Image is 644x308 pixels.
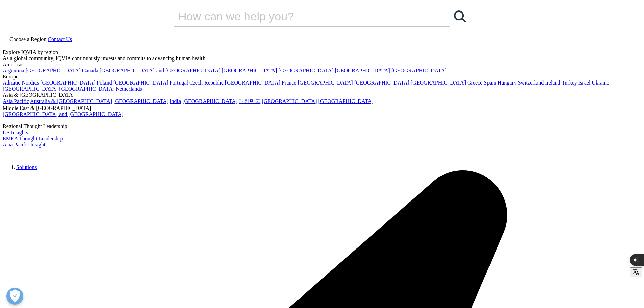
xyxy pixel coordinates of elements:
[3,55,641,62] div: As a global community, IQVIA continuously invests and commits to advancing human health.
[3,49,641,55] div: Explore IQVIA by region
[48,36,72,42] a: Contact Us
[170,98,181,104] a: India
[3,74,641,80] div: Europe
[484,80,496,86] a: Spain
[3,62,641,68] div: Americas
[318,98,373,104] a: [GEOGRAPHIC_DATA]
[498,80,517,86] a: Hungary
[239,98,260,104] a: 대한민국
[174,6,430,26] input: 검색
[262,98,317,104] a: [GEOGRAPHIC_DATA]
[40,80,95,86] a: [GEOGRAPHIC_DATA]
[3,123,641,129] div: Regional Thought Leadership
[6,288,23,305] button: Open Preferences
[3,142,47,147] a: Asia Pacific Insights
[116,86,142,92] a: Netherlands
[298,80,353,86] a: [GEOGRAPHIC_DATA]
[3,105,641,111] div: Middle East & [GEOGRAPHIC_DATA]
[170,80,188,86] a: Portugal
[222,68,277,73] a: [GEOGRAPHIC_DATA]
[225,80,280,86] a: [GEOGRAPHIC_DATA]
[182,98,237,104] a: [GEOGRAPHIC_DATA]
[411,80,466,86] a: [GEOGRAPHIC_DATA]
[391,68,447,73] a: [GEOGRAPHIC_DATA]
[82,68,98,73] a: Canada
[59,86,114,92] a: [GEOGRAPHIC_DATA]
[578,80,591,86] a: Israel
[3,129,28,135] a: US Insights
[3,68,24,73] a: Argentina
[335,68,390,73] a: [GEOGRAPHIC_DATA]
[3,86,58,92] a: [GEOGRAPHIC_DATA]
[22,80,39,86] a: Nordics
[189,80,224,86] a: Czech Republic
[467,80,482,86] a: Greece
[454,10,466,22] svg: Search
[30,98,112,104] a: Australia & [GEOGRAPHIC_DATA]
[100,68,220,73] a: [GEOGRAPHIC_DATA] and [GEOGRAPHIC_DATA]
[97,80,112,86] a: Poland
[9,36,46,42] span: Choose a Region
[545,80,560,86] a: Ireland
[3,111,123,117] a: [GEOGRAPHIC_DATA] and [GEOGRAPHIC_DATA]
[518,80,544,86] a: Switzerland
[3,136,63,141] a: EMEA Thought Leadership
[26,68,81,73] a: [GEOGRAPHIC_DATA]
[113,80,168,86] a: [GEOGRAPHIC_DATA]
[562,80,577,86] a: Turkey
[113,98,168,104] a: [GEOGRAPHIC_DATA]
[3,92,641,98] div: Asia & [GEOGRAPHIC_DATA]
[592,80,609,86] a: Ukraine
[278,68,333,73] a: [GEOGRAPHIC_DATA]
[354,80,409,86] a: [GEOGRAPHIC_DATA]
[450,6,470,26] a: 검색
[282,80,296,86] a: France
[3,98,29,104] a: Asia Pacific
[3,80,20,86] a: Adriatic
[16,164,37,170] a: Solutions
